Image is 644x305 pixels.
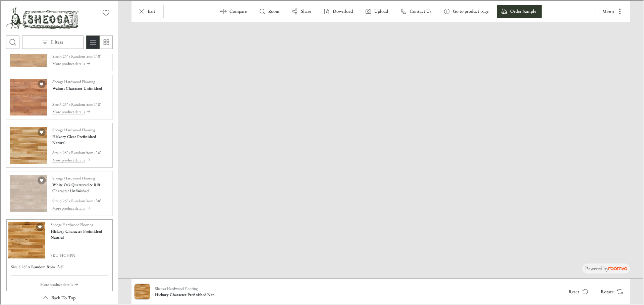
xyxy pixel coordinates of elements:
img: Hickory Character Prefinished Natural. Link opens in a new window. [8,221,45,258]
img: White Oak Quartered & Rift Character Unfinished. Link opens in a new window. [9,174,46,211]
p: Size : [52,53,59,59]
button: Download [319,4,358,17]
h6: 5.25" x Random from 1’-8’ [18,263,63,269]
p: Order Sample [509,7,536,14]
p: Size : [52,101,59,107]
button: Show details for Hickory Character Prefinished Natural [152,283,219,299]
button: More product details [52,107,101,115]
p: Zoom [268,7,279,14]
h4: Hickory Clear Prefinished Natural [52,133,108,145]
button: Enter compare mode [215,4,252,17]
p: Download [332,7,352,14]
p: Sheoga Hardwood Flooring [52,174,94,180]
button: Add Walnut Character Unfinished to favorites [37,79,45,87]
button: Exit [133,4,160,17]
div: See Walnut Character Unfinished in the room [5,74,112,119]
p: More product details [52,205,84,211]
button: Add Hickory Character Prefinished Natural to favorites [35,222,43,230]
button: More actions [596,4,627,17]
button: More product details [40,280,78,288]
p: More product details [52,60,84,66]
button: Switch to detail view [86,35,99,48]
p: Sheoga Hardwood Flooring [154,285,197,291]
p: Sheoga Hardwood Flooring [52,78,94,84]
p: Size : [52,149,59,155]
p: 5.25" x Random from 1’-8’ [59,101,100,107]
button: Switch to simple view [99,35,112,48]
p: Exit [147,7,155,14]
h4: White Oak Quartered & Rift Character Unfinished [52,181,108,193]
button: More product details [52,59,108,67]
button: Share [287,4,316,17]
p: Share [300,7,311,14]
button: Scroll back to the beginning [5,290,112,304]
h4: Hickory Character Prefinished Natural [50,228,110,240]
p: 4.25" x Random from 1’-8’ [59,149,100,155]
img: Logo representing Sheoga Hardwood Flooring. [5,5,78,29]
p: Sheoga Hardwood Flooring [50,221,93,227]
button: Upload a picture of your room [360,4,393,17]
button: More product details [52,156,108,163]
a: Go to Sheoga Hardwood Flooring's website. [5,5,78,29]
div: Product List Mode Selector [86,35,112,48]
button: Contact Us [395,4,436,17]
p: Size : [52,197,59,203]
div: The visualizer is powered by Roomvo. [584,264,627,272]
button: Rotate Surface [595,284,627,298]
button: Go to product page [439,4,493,17]
img: Hickory Clear Prefinished Natural. Link opens in a new window. [9,126,46,163]
button: Add White Oak Quartered & Rift Character Unfinished to favorites [37,176,45,184]
p: Powered by [584,264,627,272]
img: Hickory Character Prefinished Natural [134,283,149,299]
p: Go to product page [452,7,488,14]
img: roomvo_wordmark.svg [608,266,627,270]
button: Order Sample [496,4,541,17]
p: Sheoga Hardwood Flooring [52,126,94,132]
p: Filters [50,38,62,45]
p: Contact Us [409,7,431,14]
div: See Hickory Clear Prefinished Natural in the room [5,122,112,167]
button: More product details [52,204,108,211]
p: More product details [52,156,84,162]
button: Add Hickory Clear Prefinished Natural to favorites [37,128,45,136]
p: 4.25" x Random from 1’-8’ [59,53,100,59]
p: More product details [40,281,72,287]
h6: Hickory Character Prefinished Natural [154,291,217,297]
label: Upload [374,7,387,14]
button: Zoom room image [254,4,284,17]
p: More product details [52,108,84,114]
h6: Size : [10,263,18,269]
h4: Walnut Character Unfinished [52,85,101,91]
p: 5.25" x Random from 1’-8’ [59,197,100,203]
p: Compare [229,7,246,14]
span: SKU: HCHPN [50,252,110,258]
button: Reset product [562,284,592,298]
button: Open search box [5,35,19,48]
button: Open the filters menu [21,35,83,48]
button: No favorites [99,5,112,19]
div: Product sizes [10,263,107,269]
img: Walnut Character Unfinished. Link opens in a new window. [9,78,46,115]
div: See White Oak Quartered & Rift Character Unfinished in the room [5,170,112,215]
